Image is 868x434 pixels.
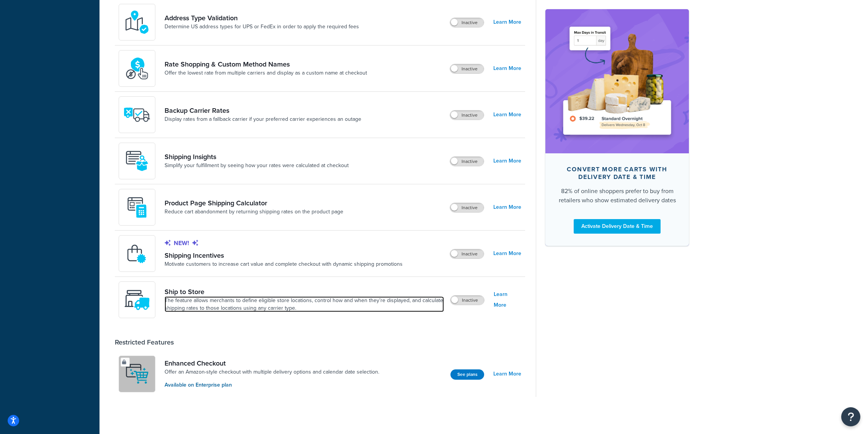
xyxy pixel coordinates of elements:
[574,219,661,233] a: Activate Delivery Date & Time
[450,111,484,120] label: Inactive
[115,338,174,346] div: Restricted Features
[841,407,860,426] button: Open Resource Center
[165,69,367,77] a: Offer the lowest rate from multiple carriers and display as a custom name at checkout
[493,109,521,120] a: Learn More
[450,249,484,258] label: Inactive
[165,162,349,169] a: Simplify your fulfillment by seeing how your rates were calculated at checkout
[558,186,677,205] div: 82% of online shoppers prefer to buy from retailers who show estimated delivery dates
[450,296,484,305] label: Inactive
[165,115,361,123] a: Display rates from a fallback carrier if your preferred carrier experiences an outage
[450,203,484,212] label: Inactive
[493,202,521,213] a: Learn More
[165,359,379,367] a: Enhanced Checkout
[124,148,150,174] img: Acw9rhKYsOEjAAAAAElFTkSuQmCC
[165,23,359,31] a: Determine US address types for UPS or FedEx in order to apply the required fees
[450,369,484,380] button: See plans
[493,63,521,74] a: Learn More
[165,208,343,216] a: Reduce cart abandonment by returning shipping rates on the product page
[165,153,349,161] a: Shipping Insights
[450,157,484,166] label: Inactive
[494,289,521,310] a: Learn More
[124,286,150,313] img: icon-duo-feat-ship-to-store-7c4d6248.svg
[557,21,677,141] img: feature-image-ddt-36eae7f7280da8017bfb280eaccd9c446f90b1fe08728e4019434db127062ab4.png
[124,241,150,267] img: icon-shipping-incentives-64efee88.svg
[124,55,150,82] img: icon-duo-feat-rate-shopping-ecdd8bed.png
[558,165,677,180] div: Convert more carts with delivery date & time
[124,101,150,128] img: icon-duo-feat-backup-carrier-4420b188.png
[124,194,150,221] img: +D8d0cXZM7VpdAAAAAElFTkSuQmCC
[165,239,403,260] a: New!Shipping Incentives
[165,381,379,389] p: Available on Enterprise plan
[493,156,521,166] a: Learn More
[165,368,379,376] a: Offer an Amazon-style checkout with multiple delivery options and calendar date selection.
[165,106,361,115] a: Backup Carrier Rates
[165,199,343,207] a: Product Page Shipping Calculator
[450,18,484,27] label: Inactive
[124,9,150,36] img: kIG8fy0lQAAAABJRU5ErkJggg==
[165,297,444,312] a: The feature allows merchants to define eligible store locations, control how and when they’re dis...
[493,369,521,379] a: Learn More
[165,60,367,68] a: Rate Shopping & Custom Method Names
[493,248,521,259] a: Learn More
[165,14,359,22] a: Address Type Validation
[165,260,403,268] a: Motivate customers to increase cart value and complete checkout with dynamic shipping promotions
[493,17,521,28] a: Learn More
[450,64,484,73] label: Inactive
[165,239,403,247] p: New!
[165,288,444,296] a: Ship to Store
